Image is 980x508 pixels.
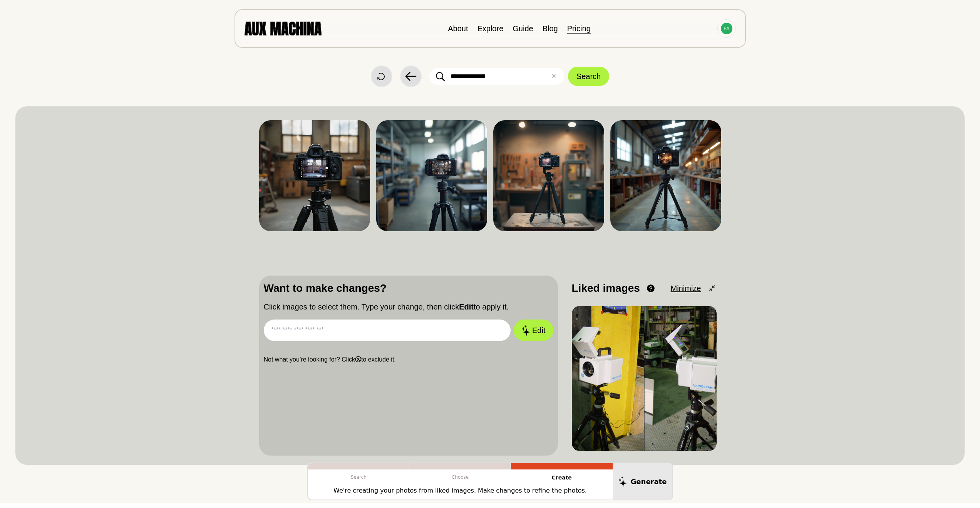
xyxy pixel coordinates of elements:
p: Not what you’re looking for? Click to exclude it. [264,355,553,364]
img: AUX MACHINA [245,22,322,35]
b: ⓧ [355,356,361,363]
img: Avatar [721,23,732,34]
p: Search [308,469,410,485]
button: Generate [613,463,672,500]
a: Pricing [567,24,591,33]
button: Minimize [671,283,717,294]
b: Edit [459,303,474,311]
a: Explore [477,24,503,33]
p: Liked images [572,280,640,296]
button: Search [568,67,609,86]
p: We're creating your photos from liked images. Make changes to refine the photos. [333,486,587,495]
button: Back [400,66,422,87]
button: Edit [514,320,553,341]
p: Create [511,469,613,486]
p: Choose [409,469,511,485]
img: Search result [376,120,487,231]
p: Want to make changes? [264,280,553,296]
img: Search result [610,120,721,231]
a: Guide [513,24,533,33]
span: Minimize [671,283,701,294]
img: Search result [493,120,604,231]
a: Blog [543,24,558,33]
img: Search result [259,120,370,231]
p: Click images to select them. Type your change, then click to apply it. [264,301,553,313]
button: ✕ [551,72,556,81]
img: Image [572,306,717,451]
a: About [448,24,468,33]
